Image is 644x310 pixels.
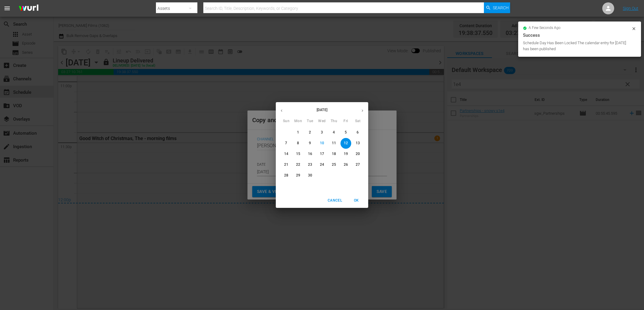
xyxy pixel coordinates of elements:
[305,159,315,170] button: 23
[305,118,315,124] span: Tue
[340,149,351,159] button: 19
[340,159,351,170] button: 26
[320,151,324,156] p: 17
[293,138,304,149] button: 8
[293,118,304,124] span: Mon
[305,127,315,138] button: 2
[320,162,324,167] p: 24
[523,32,636,39] div: Success
[493,2,509,13] span: Search
[284,162,288,167] p: 21
[352,118,363,124] span: Sat
[328,197,342,204] span: Cancel
[309,130,311,135] p: 2
[340,127,351,138] button: 5
[523,40,630,52] div: Schedule Day Has Been Locked The calendar entry for [DATE] has been published
[344,151,348,156] p: 19
[14,1,43,16] img: ans4CAIJ8jUAAAAAAAAAAAAAAAAAAAAAAAAgQb4GAAAAAAAAAAAAAAAAAAAAAAAAJMjXAAAAAAAAAAAAAAAAAAAAAAAAgAT5G...
[356,162,360,167] p: 27
[281,170,292,181] button: 28
[352,127,363,138] button: 6
[305,138,315,149] button: 9
[305,149,315,159] button: 16
[309,141,311,146] p: 9
[332,141,336,146] p: 11
[317,159,327,170] button: 24
[296,151,300,156] p: 15
[329,159,339,170] button: 25
[329,138,339,149] button: 11
[285,141,287,146] p: 7
[281,118,292,124] span: Sun
[281,159,292,170] button: 21
[284,173,288,178] p: 28
[332,162,336,167] p: 25
[344,162,348,167] p: 26
[529,26,561,30] span: a few seconds ago
[344,141,348,146] p: 12
[332,151,336,156] p: 18
[297,130,299,135] p: 1
[352,159,363,170] button: 27
[297,141,299,146] p: 8
[308,173,312,178] p: 30
[281,149,292,159] button: 14
[329,118,339,124] span: Thu
[321,130,323,135] p: 3
[340,138,351,149] button: 12
[356,141,360,146] p: 13
[296,162,300,167] p: 22
[317,118,327,124] span: Wed
[296,173,300,178] p: 29
[329,149,339,159] button: 18
[4,5,11,12] span: menu
[317,127,327,138] button: 3
[325,196,344,205] button: Cancel
[352,138,363,149] button: 13
[317,138,327,149] button: 10
[329,127,339,138] button: 4
[320,141,324,146] p: 10
[293,127,304,138] button: 1
[349,197,363,204] span: OK
[623,6,638,11] a: Sign Out
[317,149,327,159] button: 17
[284,151,288,156] p: 14
[333,130,335,135] p: 4
[347,196,366,205] button: OK
[308,151,312,156] p: 16
[293,149,304,159] button: 15
[281,138,292,149] button: 7
[305,170,315,181] button: 30
[352,149,363,159] button: 20
[293,159,304,170] button: 22
[356,151,360,156] p: 20
[287,107,357,113] p: [DATE]
[340,118,351,124] span: Fri
[345,130,347,135] p: 5
[357,130,359,135] p: 6
[293,170,304,181] button: 29
[308,162,312,167] p: 23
